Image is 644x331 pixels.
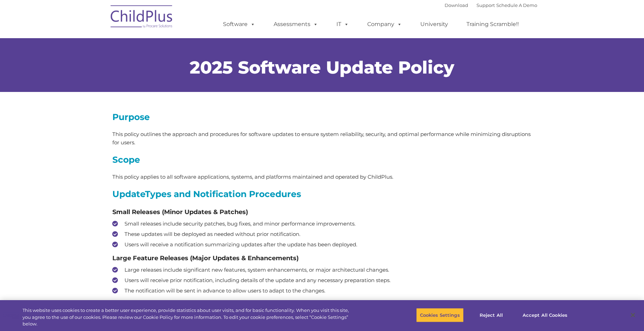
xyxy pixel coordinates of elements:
a: Download [445,2,468,8]
span: Small Releases (Minor Updates & Patches) [112,208,248,216]
span: Types and Notification Procedures [145,189,301,199]
button: Reject All [470,308,513,322]
a: Company [360,17,409,31]
font: | [445,2,537,8]
div: This website uses cookies to create a better user experience, provide statistics about user visit... [23,307,354,328]
a: Assessments [267,17,325,31]
span: Users will receive a notification summarizing updates after the update has been deployed. [124,241,357,248]
a: Support [476,2,495,8]
span: Small releases include security patches, bug fixes, and minor performance improvements. [124,220,355,227]
strong: Update [112,189,145,199]
a: Software [216,17,262,31]
span: This policy applies to all software applications, systems, and platforms maintained and operated ... [112,173,393,180]
span: Large releases include significant new features, system enhancements, or major architectural chan... [124,266,389,273]
button: Close [625,307,641,323]
span: 2025 Software Update Policy [190,57,454,78]
a: University [413,17,455,31]
span: These updates will be deployed as needed without prior notification. [124,231,300,237]
span: Large Feature Releases (Major Updates & Enhancements) [112,254,299,262]
span: This policy outlines the approach and procedures for software updates to ensure system reliabilit... [112,131,531,146]
span: Purpose [112,112,150,122]
span: The notification will be sent in advance to allow users to adapt to the changes. [124,287,325,294]
img: ChildPlus by Procare Solutions [107,0,177,35]
a: IT [329,17,356,31]
span: Scope [112,154,140,165]
a: Schedule A Demo [496,2,537,8]
span: Users will receive prior notification, including details of the update and any necessary preparat... [124,277,390,283]
button: Cookies Settings [416,308,464,322]
a: Training Scramble!! [460,17,526,31]
button: Accept All Cookies [519,308,571,322]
